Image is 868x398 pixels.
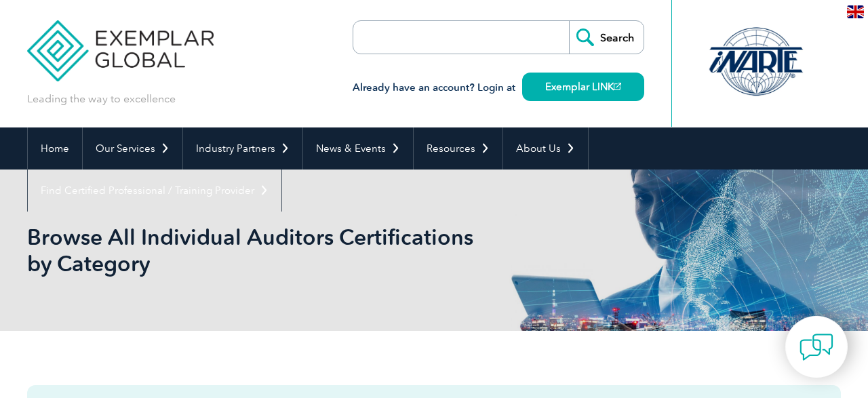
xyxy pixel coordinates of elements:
[503,127,588,170] a: About Us
[800,330,833,364] img: contact-chat.png
[183,127,302,170] a: Industry Partners
[569,21,644,54] input: Search
[414,127,502,170] a: Resources
[28,170,281,212] a: Find Certified Professional / Training Provider
[83,127,182,170] a: Our Services
[847,5,864,18] img: en
[27,92,176,106] p: Leading the way to excellence
[303,127,413,170] a: News & Events
[28,127,82,170] a: Home
[27,224,548,277] h1: Browse All Individual Auditors Certifications by Category
[614,83,621,90] img: open_square.png
[353,79,644,96] h3: Already have an account? Login at
[522,73,644,101] a: Exemplar LINK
